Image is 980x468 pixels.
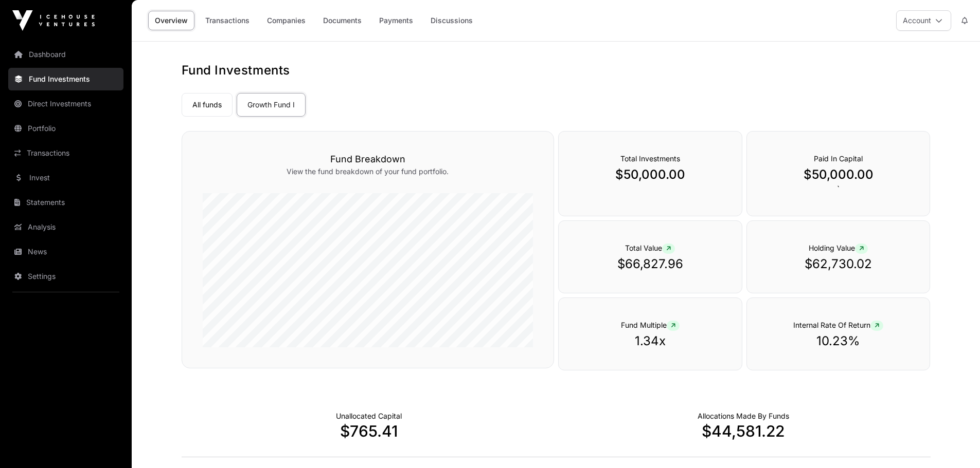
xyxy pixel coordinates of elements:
a: Dashboard [8,43,123,66]
a: Documents [316,11,368,30]
h3: Fund Breakdown [203,152,533,166]
p: $44,581.22 [556,422,931,440]
div: ` [746,131,931,216]
a: Fund Investments [8,68,123,90]
p: 1.34x [579,333,721,349]
a: Transactions [8,142,123,164]
a: Companies [260,11,312,30]
span: Fund Multiple [621,321,680,329]
a: Discussions [424,11,479,30]
h1: Fund Investments [182,62,931,79]
p: Cash not yet allocated [336,411,402,421]
p: $62,730.02 [768,256,910,272]
a: Payments [372,11,420,30]
img: Icehouse Ventures Logo [12,10,95,31]
p: 10.23% [768,333,910,349]
p: $50,000.00 [768,166,910,183]
a: Overview [148,11,194,30]
a: Transactions [199,11,256,30]
span: Paid In Capital [814,154,863,163]
a: Growth Fund I [237,93,306,117]
p: $765.41 [182,422,556,440]
a: Statements [8,191,123,214]
p: $50,000.00 [579,166,721,183]
p: View the fund breakdown of your fund portfolio. [203,166,533,177]
a: Direct Investments [8,92,123,115]
span: Holding Value [809,244,868,252]
p: $66,827.96 [579,256,721,272]
a: Portfolio [8,117,123,140]
span: Internal Rate Of Return [793,321,883,329]
button: Account [896,10,951,31]
a: All funds [182,93,233,117]
a: Analysis [8,216,123,238]
p: Capital Deployed Into Companies [698,411,789,421]
a: News [8,240,123,263]
a: Settings [8,265,123,288]
span: Total Value [625,244,675,252]
a: Invest [8,166,123,189]
span: Total Investments [620,154,680,163]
